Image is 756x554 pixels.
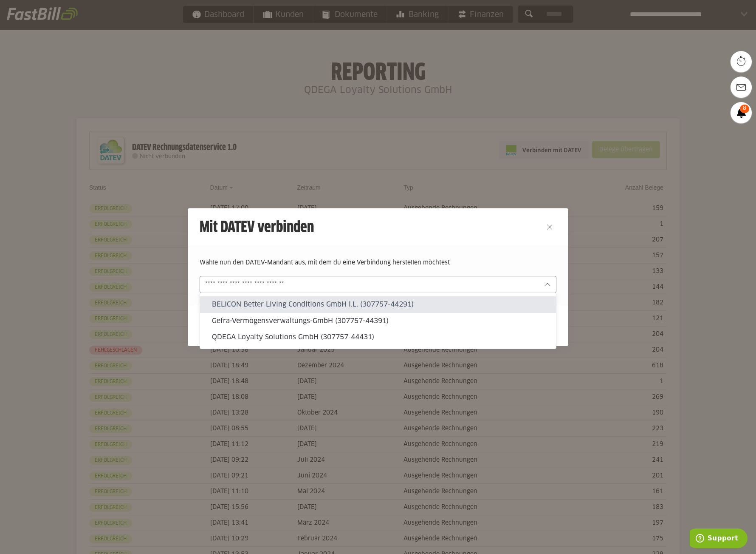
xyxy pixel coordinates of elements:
[740,105,749,113] span: 8
[200,258,556,267] p: Wähle nun den DATEV-Mandant aus, mit dem du eine Verbindung herstellen möchtest
[731,102,752,123] a: 8
[200,296,556,313] sl-option: BELICON Better Living Conditions GmbH i.L. (307757-44291)
[690,528,748,550] iframe: Öffnet ein Widget, in dem Sie weitere Informationen finden
[200,329,556,345] sl-option: QDEGA Loyalty Solutions GmbH (307757-44431)
[200,313,556,329] sl-option: Gefra-Vermögensverwaltungs-GmbH (307757-44391)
